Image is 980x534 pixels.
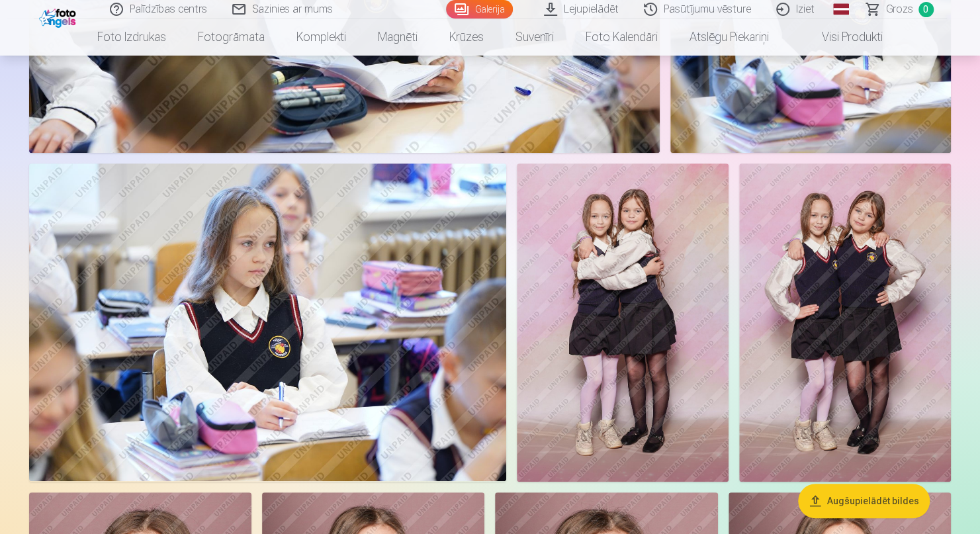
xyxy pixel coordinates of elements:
a: Atslēgu piekariņi [674,19,785,56]
button: Augšupielādēt bildes [798,484,930,518]
a: Foto kalendāri [570,19,674,56]
span: 0 [918,2,934,17]
a: Visi produkti [785,19,899,56]
a: Komplekti [281,19,362,56]
img: /fa1 [39,5,79,28]
a: Krūzes [433,19,500,56]
span: Grozs [886,1,913,17]
a: Fotogrāmata [182,19,281,56]
a: Foto izdrukas [81,19,182,56]
a: Magnēti [362,19,433,56]
a: Suvenīri [500,19,570,56]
